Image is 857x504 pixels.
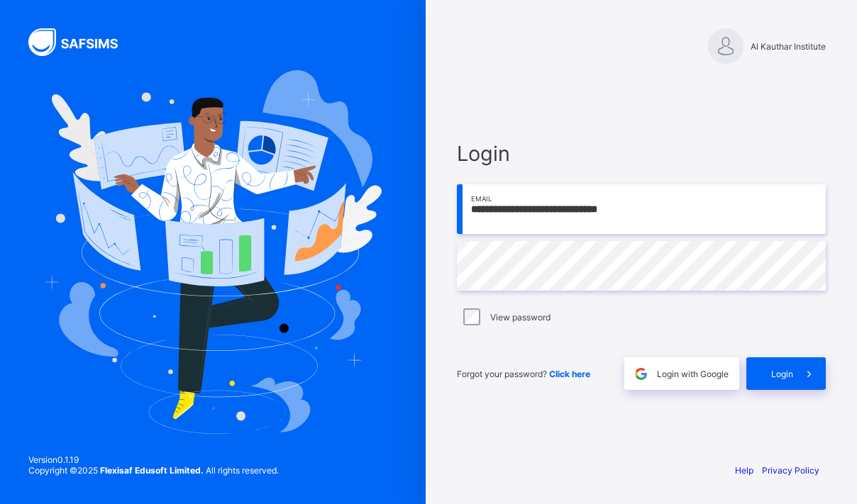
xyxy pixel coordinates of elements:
span: Login with Google [657,369,729,379]
span: Forgot your password? [457,369,590,379]
img: google.396cfc9801f0270233282035f929180a.svg [633,366,649,382]
img: Hero Image [44,70,382,433]
span: Version 0.1.19 [28,454,279,465]
a: Click here [549,369,590,379]
span: Copyright © 2025 All rights reserved. [28,465,279,476]
label: View password [490,312,551,323]
span: Login [457,141,826,166]
a: Help [735,465,753,476]
img: SAFSIMS Logo [28,28,135,56]
strong: Flexisaf Edusoft Limited. [100,465,204,476]
a: Privacy Policy [762,465,819,476]
span: Login [771,369,793,379]
span: Al Kauthar Institute [751,41,826,52]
